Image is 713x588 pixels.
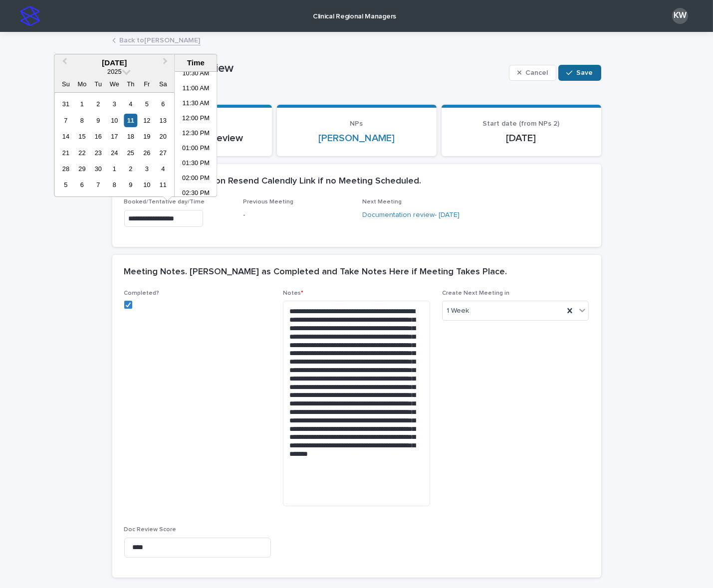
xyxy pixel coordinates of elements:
div: Tu [91,77,105,91]
div: Choose Tuesday, September 23rd, 2025 [91,146,105,159]
div: Choose Monday, September 1st, 2025 [75,97,89,111]
div: Choose Tuesday, September 2nd, 2025 [91,97,105,111]
div: Choose Saturday, September 20th, 2025 [156,130,170,143]
p: - [243,210,351,220]
span: Completed? [124,290,160,296]
li: 02:30 PM [175,187,217,201]
div: Choose Thursday, September 25th, 2025 [124,146,137,159]
h2: Meeting Notes. [PERSON_NAME] as Completed and Take Notes Here if Meeting Takes Place. [124,267,507,278]
div: Choose Tuesday, September 30th, 2025 [91,162,105,176]
div: Choose Sunday, September 14th, 2025 [59,130,72,143]
div: Choose Thursday, September 18th, 2025 [124,130,137,143]
div: Choose Monday, September 22nd, 2025 [75,146,89,159]
span: Cancel [525,69,548,76]
div: Choose Sunday, August 31st, 2025 [59,97,72,111]
div: Choose Thursday, October 9th, 2025 [124,178,137,192]
div: Choose Wednesday, October 8th, 2025 [108,178,121,192]
span: Start date (from NPs 2) [483,120,560,127]
div: Choose Friday, September 5th, 2025 [140,97,154,111]
div: Time [177,58,214,67]
div: Choose Wednesday, September 3rd, 2025 [108,97,121,111]
div: Choose Thursday, September 11th, 2025 [124,113,137,127]
div: Choose Wednesday, September 10th, 2025 [108,113,121,127]
div: Choose Thursday, September 4th, 2025 [124,97,137,111]
a: Documentation review- [DATE] [363,210,460,220]
div: Choose Sunday, October 5th, 2025 [59,178,72,192]
li: 02:00 PM [175,172,217,187]
div: Choose Thursday, October 2nd, 2025 [124,162,137,176]
p: Documentation review [112,61,505,76]
li: 10:30 AM [175,67,217,82]
div: Choose Tuesday, September 9th, 2025 [91,113,105,127]
div: Sa [156,77,170,91]
img: stacker-logo-s-only.png [20,6,40,26]
li: 01:30 PM [175,157,217,172]
button: Next Month [158,55,174,71]
div: Choose Friday, September 26th, 2025 [140,146,154,159]
div: Choose Wednesday, September 17th, 2025 [108,130,121,143]
div: Fr [140,77,154,91]
div: Choose Saturday, September 27th, 2025 [156,146,170,159]
button: Cancel [509,65,557,81]
div: Choose Sunday, September 28th, 2025 [59,162,72,176]
div: Th [124,77,137,91]
div: Choose Saturday, September 6th, 2025 [156,97,170,111]
a: [PERSON_NAME] [318,132,395,144]
div: Choose Saturday, October 4th, 2025 [156,162,170,176]
div: We [108,77,121,91]
div: [DATE] [54,58,174,67]
div: Choose Saturday, October 11th, 2025 [156,178,170,192]
h2: Meeting Details. Click on Resend Calendly Link if no Meeting Scheduled. [124,176,422,187]
div: Choose Wednesday, October 1st, 2025 [108,162,121,176]
div: Choose Tuesday, September 16th, 2025 [91,130,105,143]
span: Previous Meeting [243,199,294,205]
span: Save [577,69,593,76]
button: Previous Month [55,55,71,71]
span: 2025 [107,68,121,75]
span: Create Next Meeting in [442,290,509,296]
span: Next Meeting [363,199,402,205]
div: Su [59,77,72,91]
div: Choose Friday, October 10th, 2025 [140,178,154,192]
li: 11:30 AM [175,97,217,112]
span: Notes [283,290,303,296]
li: 01:00 PM [175,142,217,157]
div: Choose Tuesday, October 7th, 2025 [91,178,105,192]
div: month 2025-09 [58,96,171,193]
li: 12:30 PM [175,127,217,142]
div: Choose Monday, September 15th, 2025 [75,130,89,143]
div: Choose Friday, September 19th, 2025 [140,130,154,143]
div: Choose Friday, October 3rd, 2025 [140,162,154,176]
div: Choose Friday, September 12th, 2025 [140,113,154,127]
div: KW [672,8,688,24]
span: NPs [350,120,363,127]
a: Back to[PERSON_NAME] [120,34,201,45]
p: [DATE] [454,132,589,144]
button: Save [558,65,601,81]
div: Choose Sunday, September 21st, 2025 [59,146,72,159]
span: Doc Review Score [124,527,177,533]
div: Choose Monday, September 29th, 2025 [75,162,89,176]
li: 12:00 PM [175,112,217,127]
li: 11:00 AM [175,82,217,97]
div: Choose Wednesday, September 24th, 2025 [108,146,121,159]
div: Mo [75,77,89,91]
span: 1 Week [447,306,469,316]
div: Choose Saturday, September 13th, 2025 [156,113,170,127]
div: Choose Monday, October 6th, 2025 [75,178,89,192]
div: Choose Sunday, September 7th, 2025 [59,113,72,127]
div: Choose Monday, September 8th, 2025 [75,113,89,127]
